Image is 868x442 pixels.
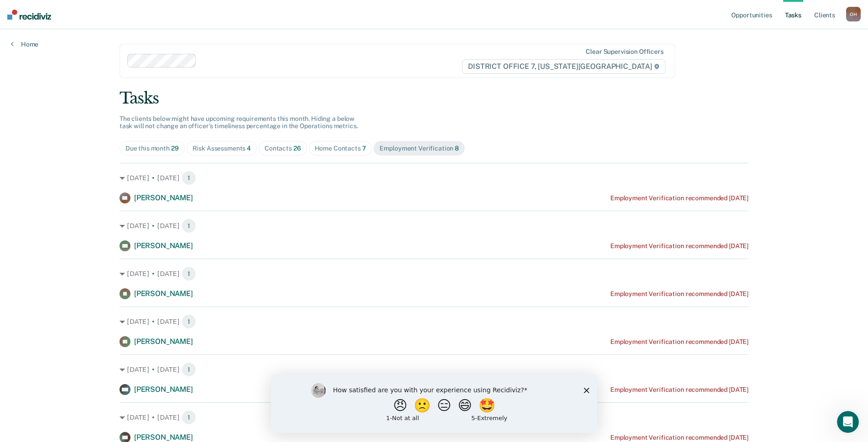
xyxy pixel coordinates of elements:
iframe: Survey by Kim from Recidiviz [271,374,598,433]
div: Employment Verification [379,145,459,152]
div: Due this month [125,145,179,152]
div: Contacts [265,145,301,152]
div: Employment Verification recommended [DATE] [610,290,748,298]
span: 26 [293,145,301,152]
div: Risk Assessments [192,145,251,152]
a: Home [11,40,38,48]
span: 1 [182,314,196,329]
div: Employment Verification recommended [DATE] [610,242,748,250]
div: Clear supervision officers [586,48,663,56]
iframe: Intercom live chat [837,411,859,433]
button: OH [846,7,861,21]
span: DISTRICT OFFICE 7, [US_STATE][GEOGRAPHIC_DATA] [462,59,665,74]
div: O H [846,7,861,21]
img: Recidiviz [7,10,51,20]
span: 1 [182,362,196,377]
div: Home Contacts [315,145,366,152]
div: Employment Verification recommended [DATE] [610,386,748,394]
div: [DATE] • [DATE] 1 [120,410,748,425]
span: [PERSON_NAME] [134,385,193,394]
span: 7 [362,145,366,152]
span: [PERSON_NAME] [134,241,193,250]
span: 1 [182,171,196,185]
span: 1 [182,410,196,425]
div: [DATE] • [DATE] 1 [120,314,748,329]
div: [DATE] • [DATE] 1 [120,218,748,233]
span: [PERSON_NAME] [134,433,193,442]
span: 29 [171,145,179,152]
div: [DATE] • [DATE] 1 [120,171,748,185]
span: [PERSON_NAME] [134,289,193,298]
div: Tasks [120,89,748,108]
span: [PERSON_NAME] [134,193,193,202]
span: The clients below might have upcoming requirements this month. Hiding a below task will not chang... [120,115,358,130]
div: Employment Verification recommended [DATE] [610,434,748,442]
div: Employment Verification recommended [DATE] [610,194,748,202]
div: [DATE] • [DATE] 1 [120,362,748,377]
span: 4 [247,145,251,152]
span: [PERSON_NAME] [134,337,193,346]
span: 1 [182,266,196,281]
span: 1 [182,218,196,233]
div: [DATE] • [DATE] 1 [120,266,748,281]
span: 8 [455,145,459,152]
div: Employment Verification recommended [DATE] [610,338,748,346]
